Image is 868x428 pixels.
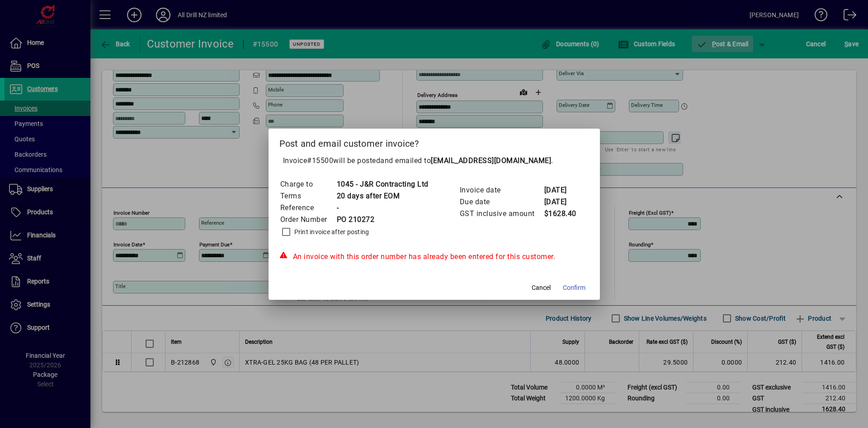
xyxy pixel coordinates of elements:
td: Invoice date [459,184,544,196]
span: and emailed to [380,156,551,165]
td: - [336,202,429,214]
span: Cancel [532,283,551,293]
span: #15500 [307,156,333,165]
td: 20 days after EOM [336,190,429,202]
span: Confirm [563,283,585,293]
td: [DATE] [544,184,580,196]
td: GST inclusive amount [459,208,544,220]
td: Reference [280,202,336,214]
button: Confirm [559,280,589,296]
td: Terms [280,190,336,202]
b: [EMAIL_ADDRESS][DOMAIN_NAME] [431,156,551,165]
div: An invoice with this order number has already been entered for this customer. [279,251,589,262]
td: Charge to [280,178,336,190]
td: Due date [459,196,544,208]
td: 1045 - J&R Contracting Ltd [336,178,429,190]
td: PO 210272 [336,214,429,226]
td: $1628.40 [544,208,580,220]
button: Cancel [527,280,556,296]
td: [DATE] [544,196,580,208]
td: Order Number [280,214,336,226]
p: Invoice will be posted . [279,155,589,166]
h2: Post and email customer invoice? [269,129,600,155]
label: Print invoice after posting [292,227,369,236]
